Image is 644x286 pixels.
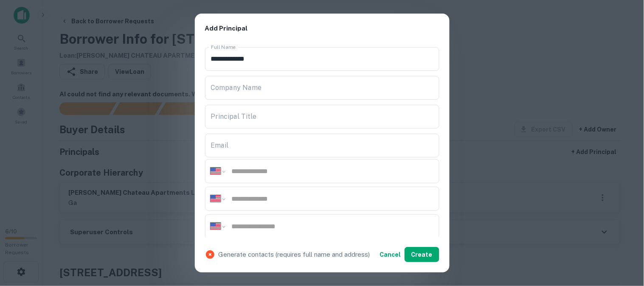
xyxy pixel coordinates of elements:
[405,247,439,262] button: Create
[219,250,370,260] p: Generate contacts (requires full name and address)
[195,14,450,44] h2: Add Principal
[211,43,236,50] label: Full Name
[377,247,405,262] button: Cancel
[602,218,644,259] iframe: Chat Widget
